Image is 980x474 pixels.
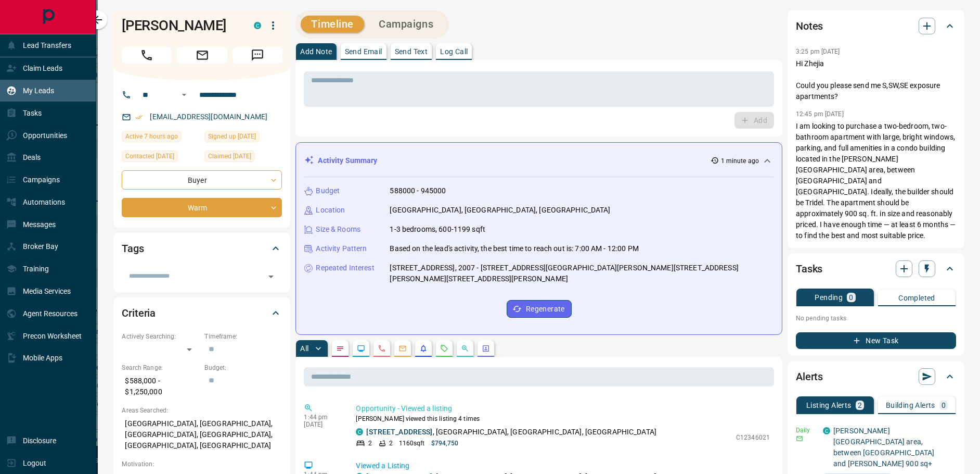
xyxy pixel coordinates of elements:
[796,364,956,389] div: Alerts
[833,427,934,468] a: [PERSON_NAME][GEOGRAPHIC_DATA] area, between [GEOGRAPHIC_DATA] and [PERSON_NAME] 900 sq+
[390,205,610,216] p: [GEOGRAPHIC_DATA], [GEOGRAPHIC_DATA], [GEOGRAPHIC_DATA]
[208,151,251,161] span: Claimed [DATE]
[461,344,469,353] svg: Opportunities
[858,402,862,409] p: 2
[378,344,386,353] svg: Calls
[301,16,364,33] button: Timeline
[356,460,770,471] p: Viewed a Listing
[122,131,199,145] div: Fri Aug 15 2025
[122,240,144,257] h2: Tags
[178,89,190,101] button: Open
[316,263,374,273] p: Repeated Interest
[390,263,773,284] p: [STREET_ADDRESS], 2007 - [STREET_ADDRESS][GEOGRAPHIC_DATA][PERSON_NAME][STREET_ADDRESS][PERSON_NA...
[796,256,956,281] div: Tasks
[304,421,340,428] p: [DATE]
[122,17,238,34] h1: [PERSON_NAME]
[122,459,282,469] p: Motivation:
[208,131,256,142] span: Signed up [DATE]
[796,368,823,385] h2: Alerts
[368,16,444,33] button: Campaigns
[150,113,267,121] a: [EMAIL_ADDRESS][DOMAIN_NAME]
[204,131,282,145] div: Sun Jul 27 2025
[318,155,377,166] p: Activity Summary
[796,426,817,435] p: Daily
[366,428,432,436] a: [STREET_ADDRESS]
[316,224,360,235] p: Size & Rooms
[507,300,572,318] button: Regenerate
[122,406,282,415] p: Areas Searched:
[942,402,946,409] p: 0
[796,332,956,349] button: New Task
[316,185,340,196] p: Budget
[122,170,282,190] div: Buyer
[395,48,428,55] p: Send Text
[300,345,308,352] p: All
[356,428,363,435] div: condos.ca
[419,344,428,353] svg: Listing Alerts
[796,260,822,277] h2: Tasks
[316,243,367,254] p: Activity Pattern
[357,344,365,353] svg: Lead Browsing Activity
[233,47,282,64] span: Message
[796,18,823,34] h2: Notes
[366,427,656,438] p: , [GEOGRAPHIC_DATA], [GEOGRAPHIC_DATA], [GEOGRAPHIC_DATA]
[796,14,956,39] div: Notes
[264,269,278,284] button: Open
[177,47,227,64] span: Email
[122,305,156,321] h2: Criteria
[806,402,852,409] p: Listing Alerts
[336,344,344,353] svg: Notes
[886,402,935,409] p: Building Alerts
[204,363,282,372] p: Budget:
[482,344,490,353] svg: Agent Actions
[796,435,803,442] svg: Email
[316,205,345,216] p: Location
[345,48,382,55] p: Send Email
[125,151,174,161] span: Contacted [DATE]
[849,294,853,301] p: 0
[300,48,332,55] p: Add Note
[389,439,393,448] p: 2
[122,151,199,165] div: Mon Jul 28 2025
[399,439,425,448] p: 1160 sqft
[398,344,407,353] svg: Emails
[122,236,282,261] div: Tags
[796,110,844,118] p: 12:45 pm [DATE]
[204,332,282,341] p: Timeframe:
[204,151,282,165] div: Mon Jul 28 2025
[254,22,261,29] div: condos.ca
[390,224,485,235] p: 1-3 bedrooms, 600-1199 sqft
[823,427,830,434] div: condos.ca
[122,47,172,64] span: Call
[898,294,935,302] p: Completed
[122,372,199,401] p: $588,000 - $1,250,000
[304,151,773,170] div: Activity Summary1 minute ago
[440,48,468,55] p: Log Call
[125,131,178,142] span: Active 7 hours ago
[122,332,199,341] p: Actively Searching:
[122,415,282,454] p: [GEOGRAPHIC_DATA], [GEOGRAPHIC_DATA], [GEOGRAPHIC_DATA], [GEOGRAPHIC_DATA], [GEOGRAPHIC_DATA], [G...
[721,156,759,166] p: 1 minute ago
[356,414,770,423] p: [PERSON_NAME] viewed this listing 4 times
[390,243,638,254] p: Based on the lead's activity, the best time to reach out is: 7:00 AM - 12:00 PM
[796,48,840,55] p: 3:25 pm [DATE]
[122,363,199,372] p: Search Range:
[135,114,143,121] svg: Email Verified
[796,121,956,241] p: I am looking to purchase a two-bedroom, two-bathroom apartment with large, bright windows, parkin...
[390,185,446,196] p: 588000 - 945000
[368,439,372,448] p: 2
[815,294,843,301] p: Pending
[122,198,282,217] div: Warm
[122,301,282,326] div: Criteria
[356,403,770,414] p: Opportunity - Viewed a listing
[796,310,956,326] p: No pending tasks
[796,58,956,102] p: Hi Zhejia Could you please send me S,SW,SE exposure apartments?
[440,344,448,353] svg: Requests
[736,433,770,442] p: C12346021
[304,414,340,421] p: 1:44 pm
[431,439,459,448] p: $794,750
